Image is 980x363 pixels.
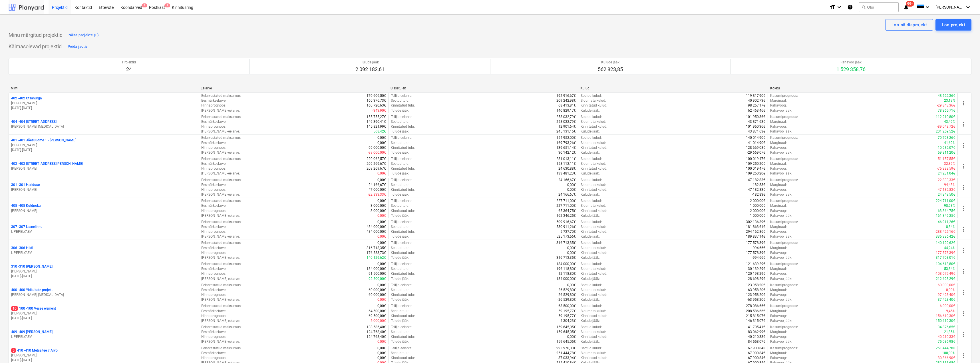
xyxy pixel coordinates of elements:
p: Eesmärkeelarve : [201,161,226,166]
p: 10 982,07€ [938,145,955,150]
p: [PERSON_NAME] [MEDICAL_DATA] [11,292,196,297]
p: Seotud tulu : [391,203,409,208]
p: 201 259,52€ [936,129,955,134]
p: 109 250,20€ [746,171,765,176]
p: Seotud kulud : [581,135,602,140]
div: 402 -402 Otsanurga[PERSON_NAME][DATE]-[DATE] [11,96,196,111]
p: Kinnitatud tulu : [391,103,415,108]
p: 43,49% [944,119,955,124]
p: Rahavoog : [770,103,787,108]
p: 139 651,14€ [556,145,576,150]
div: 405 -405 Kuldnoka[PERSON_NAME] [11,203,196,213]
div: Loo näidisprojekt [892,21,927,29]
p: Marginaal : [770,161,787,166]
span: 99+ [906,1,914,7]
span: 1 [142,3,147,7]
p: Eelarvestatud maksumus : [201,198,242,203]
p: Marginaal : [770,119,787,124]
p: Rahavoo jääk : [770,213,792,218]
p: Seotud tulu : [391,141,409,145]
p: 128 669,08€ [746,145,765,150]
div: 306 -306 HiidiI. PEPELYAEV [11,246,196,255]
p: 400 - 400 Yldkulude projekt [11,288,53,292]
div: Loo projekt [942,21,965,29]
p: Eesmärkeelarve : [201,98,226,103]
p: [PERSON_NAME]-eelarve : [201,192,240,197]
p: 24 166,67€ [558,192,576,197]
p: -99 000,00€ [368,150,386,155]
span: more_vert [960,163,967,170]
span: more_vert [960,331,967,338]
p: Rahavoo jääk : [770,192,792,197]
p: 41,69% [944,141,955,145]
p: Kasumiprognoos : [770,135,798,140]
p: -51 157,55€ [937,157,955,161]
p: 160 720,63€ [367,103,386,108]
div: 409 -409 [PERSON_NAME]I. PEPELYAEV [11,330,196,339]
i: format_size [829,4,836,11]
p: 24 [122,66,136,73]
p: 281 013,11€ [556,157,576,161]
p: Eelarvestatud maksumus : [201,178,242,182]
p: 140 829,17€ [556,108,576,113]
span: more_vert [960,310,967,317]
p: -94,48% [943,182,955,187]
p: 209 269,67€ [367,161,386,166]
p: 2 000,00€ [750,198,765,203]
p: Rahavoo jääk [836,60,866,65]
p: Kasumiprognoos : [770,198,798,203]
p: Kinnitatud kulud : [581,124,607,129]
p: 410 - 410 Metsa tee 7 Arvo [11,348,58,353]
p: Seotud kulud : [581,93,602,98]
p: Marginaal : [770,98,787,103]
p: Sidumata kulud : [581,98,606,103]
p: Tellija eelarve : [391,135,412,140]
div: Kulud [580,86,766,90]
p: Tulude jääk : [391,171,409,176]
p: 48 522,36€ [938,93,955,98]
p: Seotud kulud : [581,115,602,119]
p: 100 019,47€ [746,166,765,171]
p: [PERSON_NAME]-eelarve : [201,108,240,113]
span: more_vert [960,268,967,275]
p: 161 346,25€ [936,213,955,218]
p: Kasumiprognoos : [770,178,798,182]
p: 307 - 307 Laanelinnu [11,224,43,229]
div: 400 -400 Yldkulude projekt[PERSON_NAME] [MEDICAL_DATA] [11,288,196,297]
p: Eesmärkeelarve : [201,203,226,208]
p: -75 388,59€ [937,166,955,171]
span: more_vert [960,226,967,233]
p: Kinnitatud kulud : [581,166,607,171]
iframe: Chat Widget [951,336,980,363]
p: 1 529 358,76 [836,66,866,73]
p: 47 182,83€ [748,187,765,192]
p: [DATE] - [DATE] [11,274,196,279]
p: Kinnitatud tulu : [391,166,415,171]
p: Kinnitatud tulu : [391,124,415,129]
p: Eelarvestatud maksumus : [201,135,242,140]
div: 310 -310 [PERSON_NAME][PERSON_NAME][DATE]-[DATE] [11,264,196,279]
p: Tellija eelarve : [391,220,412,224]
p: Kinnitatud tulu : [391,145,415,150]
i: notifications [903,4,909,11]
p: Tulude jääk : [391,108,409,113]
div: Sissetulek [391,86,576,90]
span: more_vert [960,100,967,107]
p: Sidumata kulud : [581,141,606,145]
p: Sidumata kulud : [581,203,606,208]
span: more_vert [960,142,967,149]
p: Seotud kulud : [581,198,602,203]
p: Hinnaprognoos : [201,166,226,171]
span: more_vert [960,205,967,212]
p: [DATE] - [DATE] [11,106,196,111]
p: -32,36% [943,161,955,166]
p: Kasumiprognoos : [770,220,798,224]
p: 24 231,04€ [938,171,955,176]
p: Tellija eelarve : [391,93,412,98]
p: Hinnaprognoos : [201,145,226,150]
p: Kasumiprognoos : [770,115,798,119]
p: Kinnitatud tulu : [391,187,415,192]
p: Sidumata kulud : [581,182,606,187]
span: search [861,5,866,9]
p: [PERSON_NAME]-eelarve : [201,150,240,155]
